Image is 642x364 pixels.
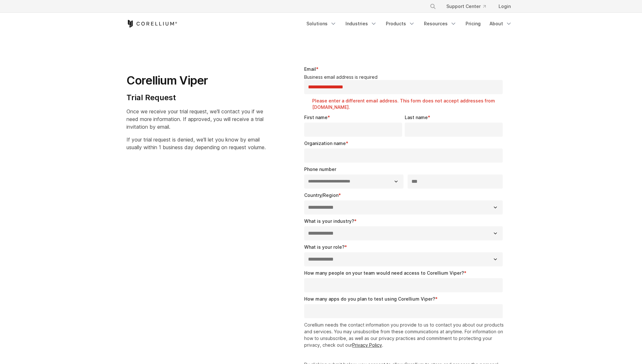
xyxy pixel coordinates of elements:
span: What is your industry? [304,218,354,224]
span: Country/Region [304,192,338,198]
span: First name [304,115,328,120]
p: Corellium needs the contact information you provide to us to contact you about our products and s... [304,321,506,348]
div: Navigation Menu [422,1,516,12]
a: Support Center [441,1,491,12]
label: Please enter a different email address. This form does not accept addresses from [DOMAIN_NAME]. [312,98,506,110]
button: Search [427,1,439,12]
span: How many people on your team would need access to Corellium Viper? [304,270,464,276]
span: Organization name [304,141,346,146]
a: Resources [420,18,460,29]
a: About [486,18,516,29]
a: Products [382,18,419,29]
span: How many apps do you plan to test using Corellium Viper? [304,296,435,302]
a: Corellium Home [126,20,177,28]
h1: Corellium Viper [126,73,266,88]
span: Phone number [304,166,336,172]
span: If your trial request is denied, we'll let you know by email usually within 1 business day depend... [126,136,266,150]
span: Last name [405,115,428,120]
h4: Trial Request [126,93,266,102]
a: Industries [342,18,381,29]
a: Login [493,1,516,12]
a: Solutions [303,18,340,29]
div: Navigation Menu [303,18,516,29]
span: Email [304,66,316,72]
legend: Business email address is required [304,74,506,80]
a: Pricing [462,18,484,29]
a: Privacy Policy [352,342,382,348]
span: Once we receive your trial request, we'll contact you if we need more information. If approved, y... [126,108,264,130]
span: What is your role? [304,244,345,250]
